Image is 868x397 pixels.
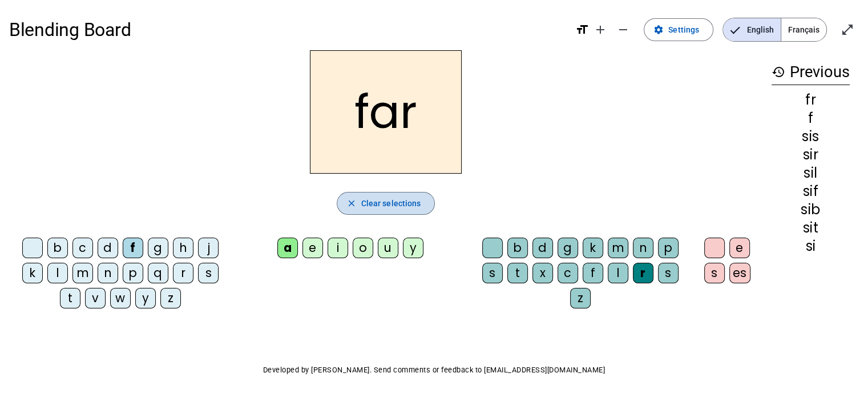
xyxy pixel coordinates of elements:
mat-icon: open_in_full [841,23,854,37]
span: English [723,18,781,41]
span: Settings [668,23,699,37]
mat-button-toggle-group: Language selection [722,18,827,42]
div: c [72,238,93,258]
div: w [110,288,131,308]
div: s [482,263,503,283]
div: m [72,263,93,283]
p: Developed by [PERSON_NAME]. Send comments or feedback to [EMAIL_ADDRESS][DOMAIN_NAME] [9,363,859,377]
mat-icon: remove [616,23,630,37]
div: s [704,263,725,283]
div: e [302,238,323,258]
div: n [98,263,118,283]
div: c [558,263,578,283]
div: r [633,263,653,283]
div: sib [772,203,850,216]
div: es [729,263,750,283]
div: sif [772,185,850,198]
div: sil [772,166,850,180]
div: l [608,263,628,283]
div: l [47,263,68,283]
span: Clear selections [361,197,421,210]
div: n [633,238,653,258]
button: Enter full screen [836,18,859,41]
div: f [123,238,143,258]
div: b [47,238,68,258]
mat-icon: history [772,65,785,79]
div: t [60,288,80,308]
div: sis [772,130,850,143]
button: Clear selections [337,192,435,215]
div: sit [772,221,850,235]
div: x [532,263,553,283]
div: y [135,288,156,308]
div: u [378,238,398,258]
div: q [148,263,168,283]
div: d [532,238,553,258]
mat-icon: add [594,23,607,37]
div: o [353,238,373,258]
div: z [570,288,591,308]
div: v [85,288,106,308]
div: a [277,238,298,258]
div: k [22,263,43,283]
mat-icon: format_size [575,23,589,37]
div: g [148,238,168,258]
div: m [608,238,628,258]
div: f [583,263,603,283]
mat-icon: settings [653,25,664,35]
mat-icon: close [346,198,357,208]
div: fr [772,93,850,107]
div: f [772,111,850,125]
div: e [729,238,750,258]
div: si [772,239,850,253]
div: g [558,238,578,258]
div: t [507,263,528,283]
div: h [173,238,193,258]
h3: Previous [772,59,850,85]
div: j [198,238,219,258]
div: s [658,263,679,283]
div: p [658,238,679,258]
div: p [123,263,143,283]
h1: Blending Board [9,11,566,48]
span: Français [781,18,826,41]
div: s [198,263,219,283]
div: i [328,238,348,258]
div: k [583,238,603,258]
div: r [173,263,193,283]
button: Increase font size [589,18,612,41]
div: y [403,238,423,258]
button: Settings [644,18,713,41]
div: sir [772,148,850,162]
h2: far [310,50,462,174]
div: d [98,238,118,258]
button: Decrease font size [612,18,635,41]
div: b [507,238,528,258]
div: z [160,288,181,308]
